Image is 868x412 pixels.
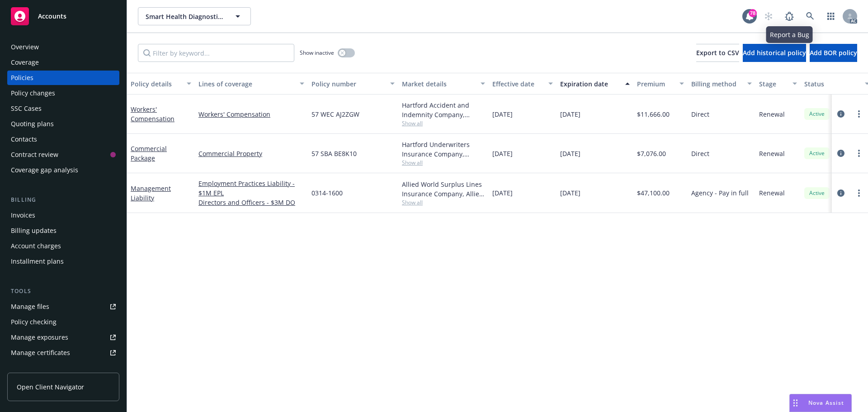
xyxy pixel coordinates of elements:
[11,86,55,100] div: Policy changes
[38,13,66,20] span: Accounts
[146,12,224,21] span: Smart Health Diagnostics Company
[308,73,398,95] button: Policy number
[759,109,785,119] span: Renewal
[854,148,864,159] a: more
[131,184,171,202] a: Management Liability
[492,188,513,198] span: [DATE]
[11,330,68,345] div: Manage exposures
[7,4,119,29] a: Accounts
[835,148,846,159] a: circleInformation
[131,105,175,123] a: Workers' Compensation
[489,73,557,95] button: Effective date
[560,188,580,198] span: [DATE]
[7,71,119,85] a: Policies
[195,73,308,95] button: Lines of coverage
[759,79,787,89] div: Stage
[7,287,119,296] div: Tools
[780,7,798,25] a: Report a Bug
[402,159,485,166] span: Show all
[7,315,119,329] a: Policy checking
[691,188,749,198] span: Agency - Pay in full
[131,79,181,89] div: Policy details
[138,7,251,25] button: Smart Health Diagnostics Company
[835,109,846,119] a: circleInformation
[691,109,709,119] span: Direct
[7,330,119,345] a: Manage exposures
[11,147,58,162] div: Contract review
[402,180,485,199] div: Allied World Surplus Lines Insurance Company, Allied World Assurance Company (AWAC), RT Specialty...
[7,223,119,238] a: Billing updates
[11,163,78,177] div: Coverage gap analysis
[300,49,334,57] span: Show inactive
[198,179,304,198] a: Employment Practices Liability - $1M EPL
[198,198,304,207] a: Directors and Officers - $3M DO
[637,79,674,89] div: Premium
[492,79,543,89] div: Effective date
[198,149,304,158] a: Commercial Property
[7,208,119,223] a: Invoices
[560,149,580,158] span: [DATE]
[402,79,475,89] div: Market details
[691,79,742,89] div: Billing method
[790,394,801,412] div: Drag to move
[755,73,801,95] button: Stage
[311,79,385,89] div: Policy number
[492,109,513,119] span: [DATE]
[637,109,670,119] span: $11,666.00
[854,109,864,119] a: more
[7,55,119,70] a: Coverage
[743,48,806,57] span: Add historical policy
[759,188,785,198] span: Renewal
[759,149,785,158] span: Renewal
[11,132,37,147] div: Contacts
[11,239,61,253] div: Account charges
[749,9,757,17] div: 78
[311,109,359,119] span: 57 WEC AJ2ZGW
[810,48,857,57] span: Add BOR policy
[810,44,857,62] button: Add BOR policy
[808,399,844,407] span: Nova Assist
[637,188,670,198] span: $47,100.00
[402,140,485,159] div: Hartford Underwriters Insurance Company, Hartford Insurance Group
[789,394,852,412] button: Nova Assist
[311,149,357,158] span: 57 SBA BE8K10
[11,40,39,54] div: Overview
[198,79,294,89] div: Lines of coverage
[11,223,57,238] div: Billing updates
[11,299,49,314] div: Manage files
[11,117,54,131] div: Quoting plans
[11,361,57,375] div: Manage claims
[11,208,35,223] div: Invoices
[688,73,755,95] button: Billing method
[7,361,119,375] a: Manage claims
[198,109,304,119] a: Workers' Compensation
[696,48,739,57] span: Export to CSV
[11,55,39,70] div: Coverage
[560,79,620,89] div: Expiration date
[11,254,64,269] div: Installment plans
[402,119,485,127] span: Show all
[7,101,119,116] a: SSC Cases
[7,163,119,177] a: Coverage gap analysis
[7,195,119,204] div: Billing
[492,149,513,158] span: [DATE]
[7,254,119,269] a: Installment plans
[808,189,826,197] span: Active
[7,346,119,360] a: Manage certificates
[127,73,195,95] button: Policy details
[311,188,343,198] span: 0314-1600
[691,149,709,158] span: Direct
[7,239,119,253] a: Account charges
[402,199,485,206] span: Show all
[835,188,846,199] a: circleInformation
[11,346,70,360] div: Manage certificates
[633,73,688,95] button: Premium
[743,44,806,62] button: Add historical policy
[7,117,119,131] a: Quoting plans
[696,44,739,62] button: Export to CSV
[7,40,119,54] a: Overview
[138,44,294,62] input: Filter by keyword...
[801,7,819,25] a: Search
[7,147,119,162] a: Contract review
